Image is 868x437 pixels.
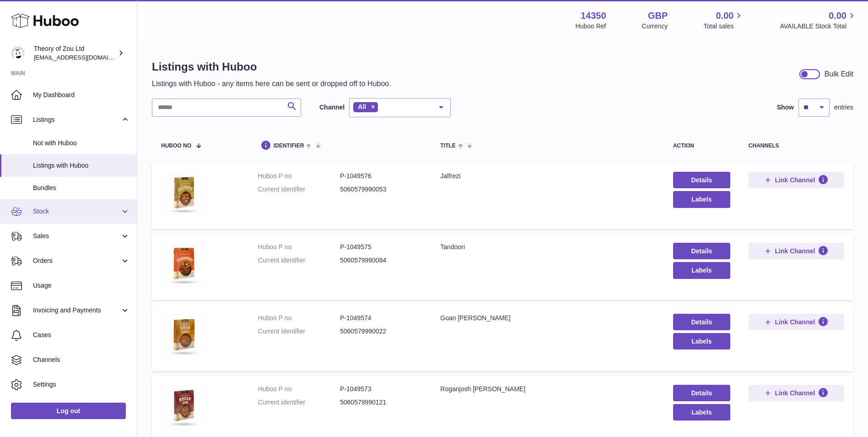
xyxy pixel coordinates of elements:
dd: 5060579990084 [340,256,422,265]
button: Labels [673,262,730,279]
span: Listings [33,115,120,124]
dd: 5060579990121 [340,398,422,407]
div: Theory of Zou Ltd [34,44,116,62]
img: Jalfrezi [161,172,207,218]
span: Channels [33,355,130,364]
span: identifier [274,143,304,149]
span: AVAILABLE Stock Total [780,22,857,31]
span: title [440,143,455,149]
dt: Huboo P no [258,385,340,393]
button: Link Channel [749,385,844,401]
span: Link Channel [775,389,815,397]
span: [EMAIL_ADDRESS][DOMAIN_NAME] [34,54,135,61]
span: entries [834,103,853,112]
a: 0.00 AVAILABLE Stock Total [780,10,857,31]
span: Listings with Huboo [33,161,130,170]
button: Labels [673,404,730,421]
dd: P-1049573 [340,385,422,393]
span: Not with Huboo [33,139,130,147]
div: Goan [PERSON_NAME] [440,314,655,322]
img: Goan Curry [161,314,207,360]
div: action [673,143,730,149]
img: Roganjosh Curry [161,385,207,431]
button: Link Channel [749,172,844,188]
dd: P-1049576 [340,172,422,180]
a: Details [673,385,730,401]
img: internalAdmin-14350@internal.huboo.com [11,46,25,60]
dt: Huboo P no [258,243,340,251]
img: Tandoori [161,243,207,289]
strong: GBP [648,10,668,22]
span: Cases [33,331,130,339]
span: Sales [33,232,120,240]
div: Currency [642,22,668,31]
div: channels [749,143,844,149]
label: Channel [319,103,345,112]
a: Details [673,172,730,188]
div: Roganjosh [PERSON_NAME] [440,385,655,393]
label: Show [777,103,794,112]
span: Total sales [703,22,744,31]
a: Log out [11,403,126,419]
a: 0.00 Total sales [703,10,744,31]
h1: Listings with Huboo [152,60,391,74]
a: Details [673,314,730,330]
span: Huboo no [161,143,191,149]
div: Bulk Edit [825,69,853,79]
p: Listings with Huboo - any items here can be sent or dropped off to Huboo. [152,79,391,89]
div: Huboo Ref [576,22,606,31]
span: 0.00 [829,10,846,22]
span: Invoicing and Payments [33,306,120,315]
dt: Current identifier [258,256,340,265]
span: Stock [33,207,120,216]
span: Orders [33,257,120,265]
span: My Dashboard [33,91,130,99]
span: Bundles [33,184,130,192]
span: Link Channel [775,247,815,255]
dd: 5060579990053 [340,185,422,194]
dd: P-1049574 [340,314,422,322]
span: 0.00 [716,10,734,22]
dt: Current identifier [258,327,340,336]
button: Link Channel [749,314,844,330]
dd: P-1049575 [340,243,422,251]
button: Labels [673,333,730,350]
span: Link Channel [775,318,815,326]
span: Usage [33,281,130,290]
button: Link Channel [749,243,844,259]
div: Jalfrezi [440,172,655,180]
button: Labels [673,191,730,208]
dt: Huboo P no [258,314,340,322]
div: Tandoori [440,243,655,251]
dd: 5060579990022 [340,327,422,336]
dt: Current identifier [258,398,340,407]
strong: 14350 [581,10,606,22]
a: Details [673,243,730,259]
dt: Huboo P no [258,172,340,180]
dt: Current identifier [258,185,340,194]
span: Settings [33,380,130,389]
span: All [358,103,366,110]
span: Link Channel [775,176,815,184]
